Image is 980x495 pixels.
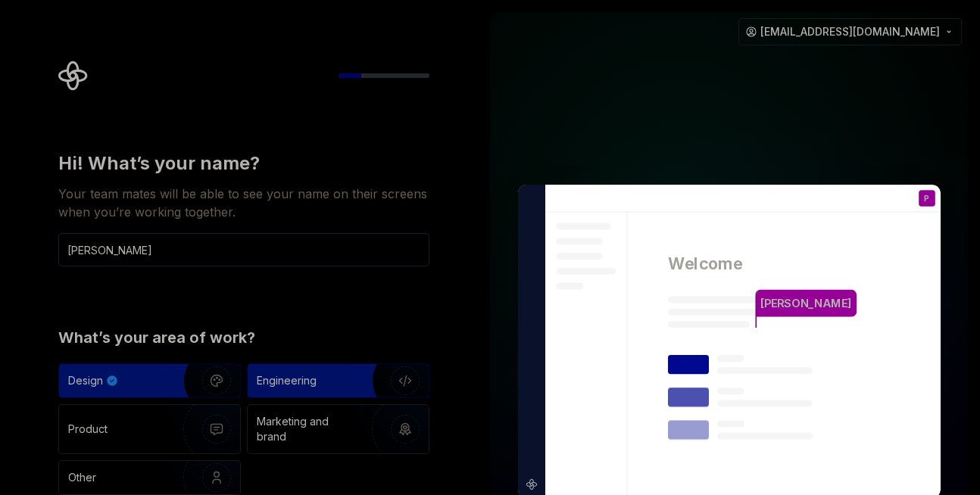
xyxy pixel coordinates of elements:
[58,327,429,348] div: What’s your area of work?
[68,422,108,437] div: Product
[924,195,929,203] p: P
[760,295,851,312] p: [PERSON_NAME]
[58,185,429,221] div: Your team mates will be able to see your name on their screens when you’re working together.
[68,470,96,485] div: Other
[257,414,359,444] div: Marketing and brand
[68,373,103,388] div: Design
[58,233,429,266] input: Han Solo
[257,373,317,388] div: Engineering
[668,253,742,275] p: Welcome
[58,61,89,91] svg: Supernova Logo
[58,151,429,176] div: Hi! What’s your name?
[760,24,940,39] span: [EMAIL_ADDRESS][DOMAIN_NAME]
[738,18,962,45] button: [EMAIL_ADDRESS][DOMAIN_NAME]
